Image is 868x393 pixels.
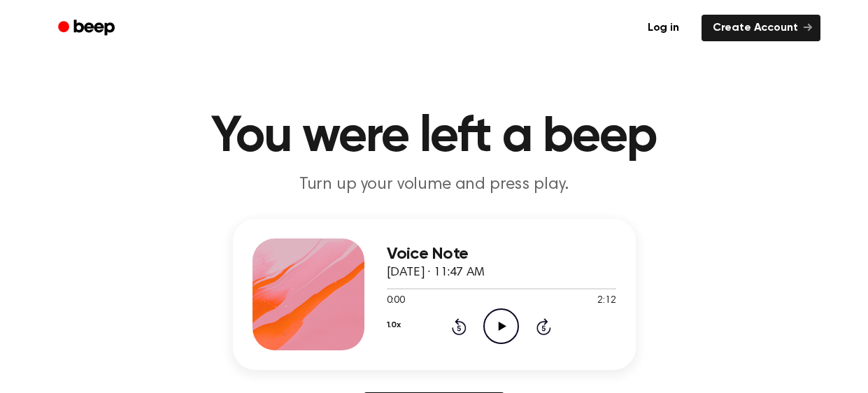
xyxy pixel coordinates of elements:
[48,15,127,42] a: Beep
[597,294,616,308] span: 2:12
[702,15,820,41] a: Create Account
[387,313,401,337] button: 1.0x
[387,245,616,264] h3: Voice Note
[387,266,485,279] span: [DATE] · 11:47 AM
[166,173,703,196] p: Turn up your volume and press play.
[76,112,792,162] h1: You were left a beep
[387,294,405,308] span: 0:00
[634,12,693,44] a: Log in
